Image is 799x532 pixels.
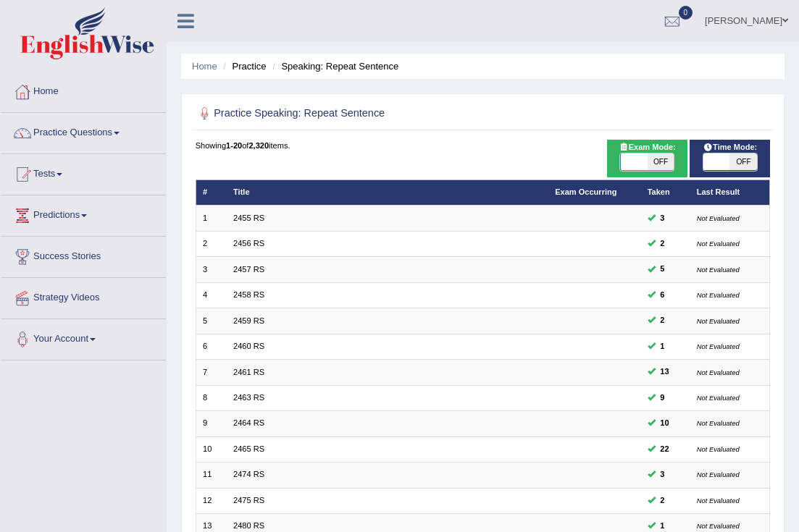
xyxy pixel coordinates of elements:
td: 12 [196,488,227,513]
td: 3 [196,257,227,282]
td: 10 [196,436,227,462]
th: Last Result [690,180,770,205]
div: Show exams occurring in exams [607,140,687,177]
a: Strategy Videos [1,278,166,314]
span: Time Mode: [698,141,762,154]
a: 2464 RS [233,418,264,427]
li: Speaking: Repeat Sentence [269,59,398,73]
small: Not Evaluated [697,317,740,325]
span: You can still take this question [656,417,674,430]
small: Not Evaluated [697,419,740,427]
span: You can still take this question [656,212,669,225]
a: 2459 RS [233,316,264,325]
li: Practice [219,59,266,73]
span: You can still take this question [656,366,674,379]
span: You can still take this question [656,289,669,302]
span: You can still take this question [656,443,674,456]
a: Tests [1,154,166,190]
th: Taken [640,180,690,205]
a: 2480 RS [233,521,264,530]
small: Not Evaluated [697,445,740,453]
small: Not Evaluated [697,291,740,299]
a: 2457 RS [233,265,264,274]
small: Not Evaluated [697,266,740,274]
span: 0 [679,6,693,20]
b: 2,320 [248,141,269,150]
th: Title [227,180,548,205]
td: 4 [196,282,227,308]
a: Success Stories [1,237,166,273]
a: 2463 RS [233,393,264,402]
span: OFF [647,153,674,171]
span: You can still take this question [656,263,669,276]
td: 6 [196,334,227,359]
small: Not Evaluated [697,214,740,222]
span: Exam Mode: [614,141,680,154]
small: Not Evaluated [697,368,740,376]
td: 5 [196,308,227,334]
span: You can still take this question [656,237,669,250]
td: 9 [196,411,227,436]
small: Not Evaluated [697,394,740,402]
span: You can still take this question [656,468,669,481]
a: 2460 RS [233,342,264,350]
td: 2 [196,231,227,256]
small: Not Evaluated [697,342,740,350]
h2: Practice Speaking: Repeat Sentence [196,104,552,123]
a: Predictions [1,195,166,232]
a: Home [1,72,166,108]
th: # [196,180,227,205]
a: 2465 RS [233,444,264,453]
span: You can still take this question [656,392,669,405]
div: Showing of items. [196,140,771,151]
a: Your Account [1,319,166,355]
a: Practice Questions [1,113,166,149]
span: You can still take this question [656,314,669,327]
td: 11 [196,463,227,488]
small: Not Evaluated [697,470,740,478]
td: 1 [196,206,227,231]
b: 1-20 [226,141,242,150]
td: 8 [196,385,227,410]
span: You can still take this question [656,340,669,353]
a: 2475 RS [233,496,264,504]
span: OFF [730,153,757,171]
a: 2455 RS [233,214,264,222]
small: Not Evaluated [697,240,740,248]
a: Exam Occurring [555,187,616,196]
td: 7 [196,360,227,385]
small: Not Evaluated [697,497,740,504]
a: 2474 RS [233,470,264,478]
a: 2461 RS [233,368,264,376]
a: Home [192,61,217,72]
small: Not Evaluated [697,522,740,530]
span: You can still take this question [656,494,669,507]
a: 2456 RS [233,239,264,248]
a: 2458 RS [233,290,264,299]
